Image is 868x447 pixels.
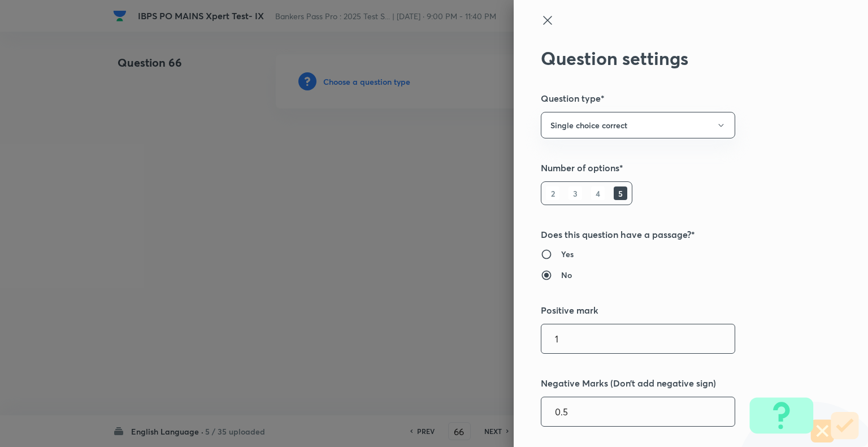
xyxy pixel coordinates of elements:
[541,303,803,317] h5: Positive mark
[561,269,572,281] h6: No
[546,186,559,200] h6: 2
[591,186,605,200] h6: 4
[568,186,582,200] h6: 3
[541,324,735,353] input: Positive marks
[541,228,803,241] h5: Does this question have a passage?*
[541,112,735,138] button: Single choice correct
[614,186,627,200] h6: 5
[541,47,803,69] h2: Question settings
[541,376,803,390] h5: Negative Marks (Don’t add negative sign)
[561,248,574,260] h6: Yes
[541,92,803,105] h5: Question type*
[541,397,735,426] input: Negative marks
[541,161,803,175] h5: Number of options*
